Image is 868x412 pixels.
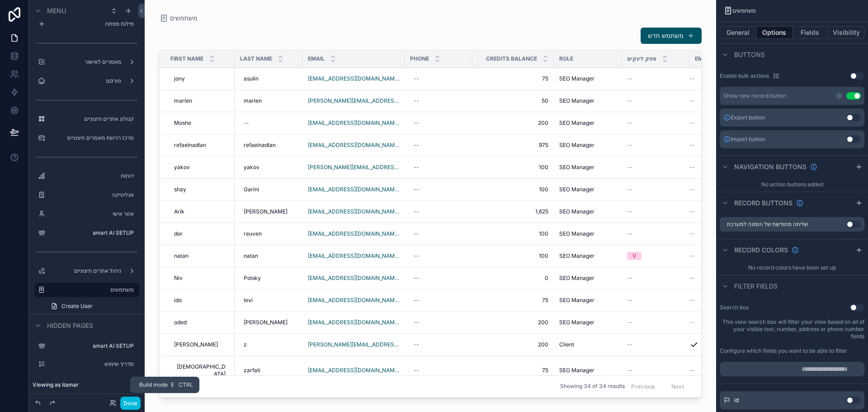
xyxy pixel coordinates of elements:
button: Done [120,397,141,410]
span: -- [689,230,695,237]
span: -- [627,341,632,348]
a: פורסם [49,77,121,85]
div: -- [414,252,419,260]
span: Buttons [734,50,765,59]
span: -- [627,367,632,374]
button: Visibility [828,26,864,39]
a: אנליטיקה [49,191,134,199]
a: 200 [478,319,548,326]
span: refaelnadlan [174,142,206,149]
a: 100 [478,252,548,260]
a: דוחות [49,172,134,180]
span: First name [170,55,203,62]
a: מרכז רכישת מאמרים חיצוניים [49,134,134,142]
label: This view search box will filter your view based on all of your visible text, number, address or ... [720,318,864,340]
a: -- [410,182,467,197]
a: SEO Manager [559,97,616,104]
a: Niv [170,271,229,285]
span: natan [244,252,258,260]
a: SEO Manager [559,142,616,149]
a: -- [627,119,684,127]
a: -- [689,75,754,82]
a: [EMAIL_ADDRESS][DOMAIN_NAME] [308,252,399,260]
a: -- [689,230,754,237]
span: SEO Manager [559,142,594,149]
span: 975 [478,142,548,149]
a: yakov [170,160,229,175]
span: [DEMOGRAPHIC_DATA] [174,363,226,378]
a: 100 [478,186,548,193]
a: yakov [240,160,297,175]
a: -- [410,204,467,219]
a: -- [627,297,684,304]
a: SEO Manager [559,252,616,260]
a: -- [410,363,467,378]
span: Record buttons [734,199,793,208]
span: Polsky [244,275,261,282]
a: אזור אישי [49,210,134,218]
a: SEO Manager [559,75,616,82]
span: [PERSON_NAME] [244,319,288,326]
span: marlen [174,97,192,104]
a: [EMAIL_ADDRESS][DOMAIN_NAME] [308,75,399,82]
span: shay [174,186,186,193]
a: -- [689,319,754,326]
div: -- [414,319,419,326]
a: SEO Manager [559,186,616,193]
a: -- [689,252,754,260]
span: SEO Manager [559,319,594,326]
span: -- [689,186,695,193]
span: Moshe [174,119,191,127]
label: קטלוג אתרים חיצוניים [49,115,134,123]
a: [EMAIL_ADDRESS][DOMAIN_NAME] [308,297,399,304]
a: 1,625 [478,208,548,215]
a: -- [410,138,467,152]
a: [EMAIL_ADDRESS][DOMAIN_NAME] [308,208,399,215]
a: מדריך שימוש [49,360,134,368]
span: Viewing as itamar [33,381,79,388]
a: [PERSON_NAME][EMAIL_ADDRESS][DOMAIN_NAME] [308,97,399,104]
span: -- [689,142,695,149]
label: smart AI SETUP [49,342,134,350]
span: ido [174,297,182,304]
a: smart AI SETUP [49,229,134,237]
span: [PERSON_NAME] [174,341,218,348]
span: -- [689,275,695,282]
span: Export button [731,114,765,121]
a: -- [689,297,754,304]
span: Filter fields [734,282,778,291]
span: Email notifications [695,55,748,62]
a: Create User [45,299,139,313]
a: [PERSON_NAME][EMAIL_ADDRESS][DOMAIN_NAME] [308,341,399,348]
a: SEO Manager [559,275,616,282]
a: -- [689,164,754,171]
a: [EMAIL_ADDRESS][DOMAIN_NAME] [308,230,399,237]
label: ניהול אתרים חיצוניים [49,267,121,275]
span: 75 [478,367,548,374]
a: SEO Manager [559,319,616,326]
a: 75 [478,75,548,82]
span: z [244,341,247,348]
span: SEO Manager [559,208,594,215]
a: -- [627,142,684,149]
a: -- [689,367,754,374]
span: -- [627,142,632,149]
span: Client [559,341,574,348]
span: marlen [244,97,262,104]
span: dor [174,230,183,237]
div: -- [414,186,419,193]
button: משתמש חדש [641,28,702,44]
a: [PERSON_NAME] [170,337,229,352]
a: -- [410,315,467,330]
a: 200 [478,119,548,127]
a: -- [410,337,467,352]
label: Enable bulk actions [720,72,769,80]
a: asulin [240,71,297,86]
span: -- [689,319,695,326]
a: -- [689,97,754,104]
label: שליחה מחודשת של הזמנה למערכת [727,221,808,228]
